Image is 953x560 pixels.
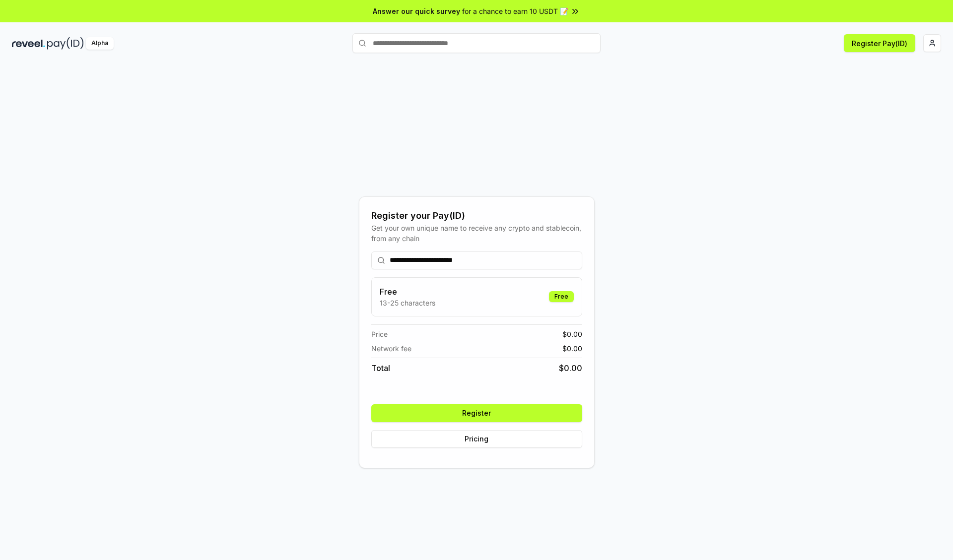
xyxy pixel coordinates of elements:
[462,6,568,16] span: for a chance to earn 10 USDT 📝
[559,362,582,374] span: $ 0.00
[371,362,390,374] span: Total
[47,37,84,50] img: pay_id
[562,329,582,339] span: $ 0.00
[373,6,460,16] span: Answer our quick survey
[844,34,915,52] button: Register Pay(ID)
[12,37,45,50] img: reveel_dark
[380,286,435,298] h3: Free
[371,209,582,223] div: Register your Pay(ID)
[371,430,582,448] button: Pricing
[562,343,582,354] span: $ 0.00
[86,37,114,50] div: Alpha
[380,298,435,308] p: 13-25 characters
[371,404,582,422] button: Register
[549,291,574,302] div: Free
[371,223,582,244] div: Get your own unique name to receive any crypto and stablecoin, from any chain
[371,343,411,354] span: Network fee
[371,329,388,339] span: Price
